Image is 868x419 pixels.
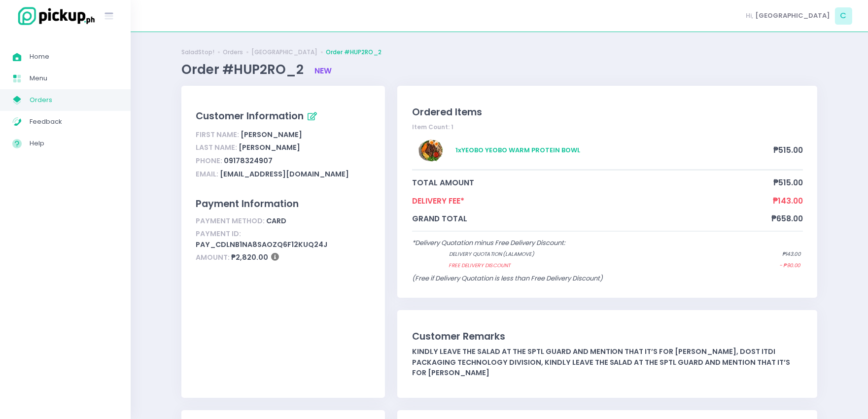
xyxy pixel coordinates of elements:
[196,156,222,166] span: Phone:
[196,252,230,262] span: Amount:
[779,262,800,270] span: - ₱90.00
[223,48,243,57] a: Orders
[449,262,740,270] span: Free Delivery Discount
[196,108,371,125] div: Customer Information
[196,197,371,211] div: Payment Information
[412,213,771,224] span: grand total
[196,142,237,152] span: Last Name:
[181,48,214,57] a: SaladStop!
[326,48,382,57] a: Order #HUP2RO_2
[782,250,800,258] span: ₱143.00
[196,130,239,140] span: First Name:
[196,214,371,228] div: card
[755,11,830,21] span: [GEOGRAPHIC_DATA]
[412,105,803,119] div: Ordered Items
[251,48,317,57] a: [GEOGRAPHIC_DATA]
[30,94,118,106] span: Orders
[196,141,371,155] div: [PERSON_NAME]
[412,347,803,378] div: Kindly leave the salad at the SPTL guard and mention that it’s for [PERSON_NAME], DOST ITDI Packa...
[30,72,118,85] span: Menu
[196,168,371,181] div: [EMAIL_ADDRESS][DOMAIN_NAME]
[196,251,371,265] div: ₱2,820.00
[835,7,852,25] span: C
[196,216,265,226] span: Payment Method:
[196,229,241,239] span: Payment ID:
[181,61,307,78] span: Order #HUP2RO_2
[196,128,371,141] div: [PERSON_NAME]
[30,115,118,128] span: Feedback
[412,329,803,344] div: Customer Remarks
[412,123,803,132] div: Item Count: 1
[314,66,332,76] span: new
[412,238,565,247] span: *Delivery Quotation minus Free Delivery Discount:
[196,154,371,168] div: 09178324907
[412,274,603,283] span: (Free if Delivery Quotation is less than Free Delivery Discount)
[773,177,803,188] span: ₱515.00
[412,195,773,207] span: Delivery Fee*
[773,195,803,207] span: ₱143.00
[30,50,118,63] span: Home
[12,5,96,27] img: logo
[746,11,754,21] span: Hi,
[196,169,218,179] span: Email:
[771,213,803,224] span: ₱658.00
[412,177,773,188] span: total amount
[30,137,118,150] span: Help
[449,250,743,258] span: Delivery quotation (lalamove)
[196,228,371,251] div: pay_CdLNB1NA8SaoZq6F12kuq24J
